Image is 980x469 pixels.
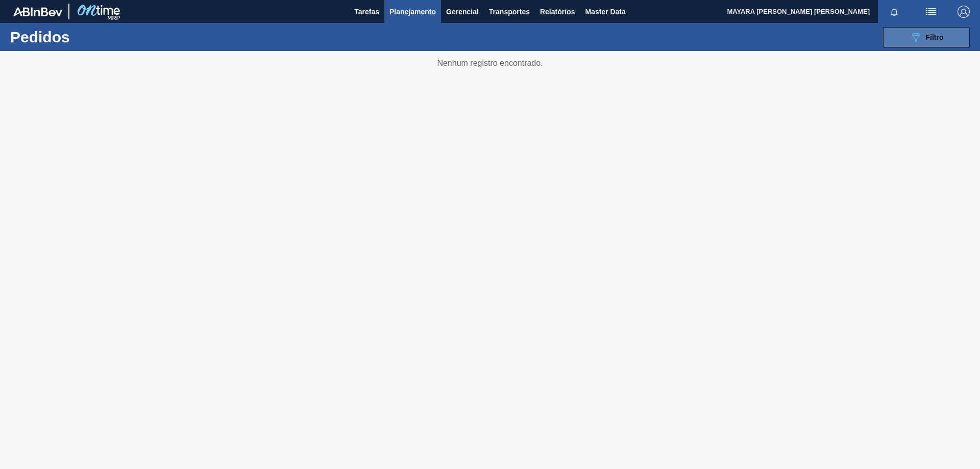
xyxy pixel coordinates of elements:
span: Filtro [926,33,944,41]
span: Planejamento [389,6,436,18]
h1: Pedidos [10,31,163,43]
span: Transportes [489,6,530,18]
button: Filtro [883,27,970,47]
img: TNhmsLtSVTkK8tSr43FrP2fwEKptu5GPRR3wAAAABJRU5ErkJggg== [13,7,62,16]
span: Master Data [585,6,625,18]
span: Relatórios [540,6,575,18]
button: Notificações [878,5,911,19]
img: Logout [958,6,970,18]
span: Tarefas [354,6,379,18]
span: Gerencial [446,6,479,18]
img: userActions [925,6,937,18]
